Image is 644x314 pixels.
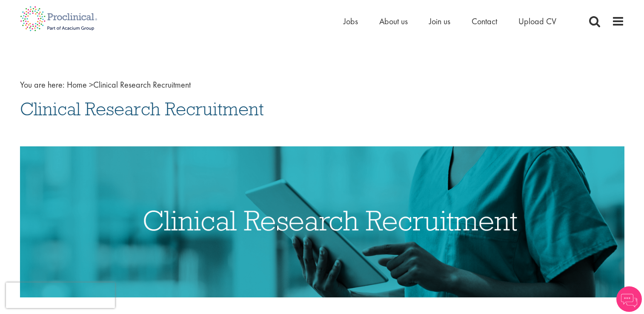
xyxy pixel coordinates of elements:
a: Upload CV [518,16,556,27]
span: Clinical Research Recruitment [67,79,191,90]
a: Join us [429,16,450,27]
span: > [89,79,93,90]
span: Clinical Research Recruitment [20,97,264,120]
img: Chatbot [616,286,642,312]
iframe: reCAPTCHA [6,283,115,308]
span: You are here: [20,79,65,90]
a: Jobs [343,16,358,27]
a: Contact [472,16,497,27]
a: breadcrumb link to Home [67,79,87,90]
img: Clinical Research Recruitment [20,146,624,297]
a: About us [379,16,408,27]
